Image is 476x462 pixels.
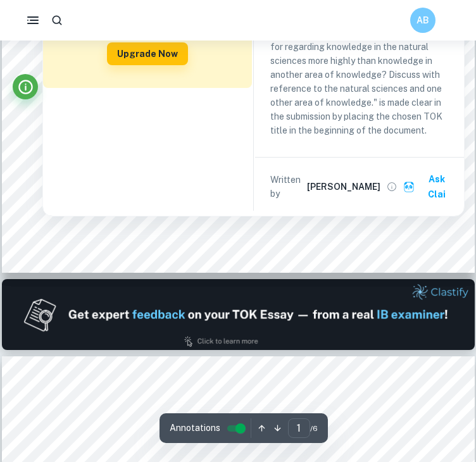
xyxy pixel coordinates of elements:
[403,181,415,193] img: clai.svg
[383,178,401,196] button: View full profile
[416,13,430,27] h6: AB
[401,168,459,206] button: Ask Clai
[410,8,435,33] button: AB
[13,74,38,99] button: Info
[170,421,220,435] span: Annotations
[2,279,475,350] img: Ad
[270,173,304,201] p: Written by
[307,180,380,194] h6: [PERSON_NAME]
[270,26,449,137] p: The chosen title "Is there solid justification for regarding knowledge in the natural sciences mo...
[310,423,318,434] span: / 6
[107,42,188,65] button: Upgrade Now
